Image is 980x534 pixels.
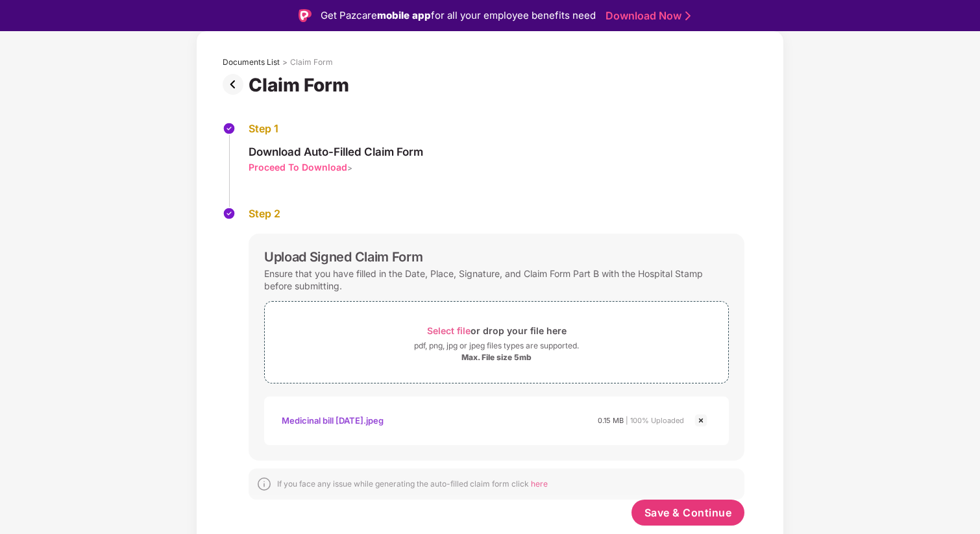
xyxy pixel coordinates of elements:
[223,57,280,67] div: Documents List
[223,207,236,220] img: svg+xml;base64,PHN2ZyBpZD0iU3RlcC1Eb25lLTMyeDMyIiB4bWxucz0iaHR0cDovL3d3dy53My5vcmcvMjAwMC9zdmciIH...
[256,476,272,492] img: svg+xml;base64,PHN2ZyBpZD0iSW5mb18tXzMyeDMyIiBkYXRhLW5hbWU9IkluZm8gLSAzMngzMiIgeG1sbnM9Imh0dHA6Ly...
[249,74,354,96] div: Claim Form
[290,57,333,67] div: Claim Form
[427,322,567,339] div: or drop your file here
[282,57,288,67] div: >
[249,161,347,173] div: Proceed To Download
[461,352,532,363] div: Max. File size 5mb
[598,416,624,425] span: 0.15 MB
[644,505,732,520] span: Save & Continue
[264,249,423,265] div: Upload Signed Claim Form
[249,145,423,159] div: Download Auto-Filled Claim Form
[249,122,423,136] div: Step 1
[626,416,684,425] span: | 100% Uploaded
[223,74,249,95] img: svg+xml;base64,PHN2ZyBpZD0iUHJldi0zMngzMiIgeG1sbnM9Imh0dHA6Ly93d3cudzMub3JnLzIwMDAvc3ZnIiB3aWR0aD...
[264,265,729,295] div: Ensure that you have filled in the Date, Place, Signature, and Claim Form Part B with the Hospita...
[347,163,352,173] span: >
[265,311,728,373] span: Select fileor drop your file herepdf, png, jpg or jpeg files types are supported.Max. File size 5mb
[223,122,236,135] img: svg+xml;base64,PHN2ZyBpZD0iU3RlcC1Eb25lLTMyeDMyIiB4bWxucz0iaHR0cDovL3d3dy53My5vcmcvMjAwMC9zdmciIH...
[249,207,744,221] div: Step 2
[299,9,312,22] img: Logo
[685,9,691,23] img: Stroke
[531,479,548,489] span: here
[282,409,384,431] div: Medicinal bill [DATE].jpeg
[414,339,579,352] div: pdf, png, jpg or jpeg files types are supported.
[277,479,548,489] div: If you face any issue while generating the auto-filled claim form click
[693,413,709,428] img: svg+xml;base64,PHN2ZyBpZD0iQ3Jvc3MtMjR4MjQiIHhtbG5zPSJodHRwOi8vd3d3LnczLm9yZy8yMDAwL3N2ZyIgd2lkdG...
[377,9,431,21] strong: mobile app
[631,500,745,526] button: Save & Continue
[427,325,471,336] span: Select file
[321,8,596,23] div: Get Pazcare for all your employee benefits need
[606,9,687,23] a: Download Now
